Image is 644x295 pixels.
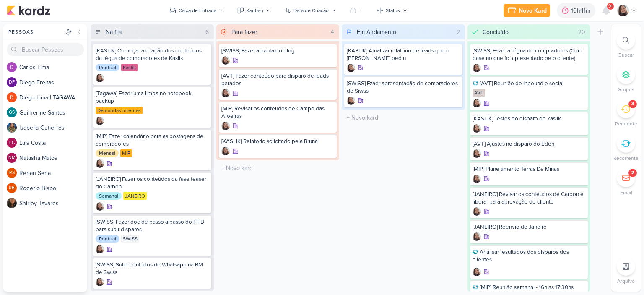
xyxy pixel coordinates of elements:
div: Criador(a): Sharlene Khoury [473,149,481,158]
div: [KASLIK] Testes do disparo de kaslik [473,115,586,123]
p: Grupos [618,86,634,93]
div: R e n a n S e n a [19,169,87,178]
div: [JANEIRO] Revisar os conteudos de Carbon e liberar para aprovação do cliente [473,191,586,206]
p: Arquivo [617,277,635,285]
div: [SWISS] Fazer doc de passo a passo do FFID para subir disparos [96,218,209,233]
div: [MIP] Reunião semanal - 16h as 17:30hs [473,284,586,291]
div: R o g e r i o B i s p o [19,184,87,193]
div: [JANEIRO] Reenvio de Janeiro [473,223,586,231]
div: Renan Sena [7,168,17,178]
div: Analisar resultados dos disparos dos clientes [473,248,586,264]
div: [SWISS] Subir contúdos de Whatsapp na BM de Swiss [96,261,209,276]
div: [MIP] Planejamento Terras De Minas [473,165,586,173]
div: Criador(a): Sharlene Khoury [96,202,104,211]
div: AVT [473,89,485,97]
img: Sharlene Khoury [96,117,104,125]
input: Buscar Pessoas [7,43,84,56]
div: 3 [631,101,634,107]
div: Criador(a): Sharlene Khoury [473,64,481,72]
div: [Tagawa] Fazer uma limpa no notebook, backup [96,90,209,105]
img: Sharlene Khoury [473,124,481,133]
div: Kaslik [121,64,138,71]
div: Natasha Matos [7,153,17,163]
div: Pontual [96,64,119,71]
div: [SWISS] Fzaer apresentação de compradores de Siwss [347,80,460,95]
div: 10h41m [571,6,593,15]
div: 6 [202,28,212,37]
div: [AVT] Reunião de Inbound e social [473,80,586,87]
div: Guilherme Santos [7,107,17,117]
div: Criador(a): Sharlene Khoury [347,64,355,72]
img: Diego Lima | TAGAWA [7,92,17,102]
div: [MIP] Fazer calendário para as postagens de compradores [96,133,209,148]
div: Criador(a): Sharlene Khoury [96,278,104,286]
img: Sharlene Khoury [221,122,230,130]
div: [AVT] Ajustes no disparo do Éden [473,140,586,148]
div: Criador(a): Sharlene Khoury [221,147,230,155]
div: Demandas internas [96,107,143,114]
p: GS [9,110,15,115]
div: C a r l o s L i m a [19,63,87,72]
img: Isabella Gutierres [7,123,17,133]
p: Recorrente [613,154,639,162]
div: Criador(a): Sharlene Khoury [473,124,481,133]
input: + Novo kard [218,162,338,174]
p: LC [9,141,15,145]
img: Sharlene Khoury [221,147,230,155]
p: RS [9,171,15,175]
p: DF [9,80,15,85]
div: Pontual [96,235,119,243]
div: [SWISS] Fazer a pauta do blog [221,47,335,55]
p: NM [8,156,16,160]
img: Sharlene Khoury [96,278,104,286]
div: Semanal [96,192,122,200]
div: Criador(a): Sharlene Khoury [473,232,481,241]
img: Sharlene Khoury [473,175,481,183]
p: Pendente [615,120,637,128]
img: Sharlene Khoury [473,268,481,276]
div: I s a b e l l a G u t i e r r e s [19,123,87,132]
div: [SWISS] Fazer a régua de compradores (Com base no que foi apresentado pelo cliente) [473,47,586,62]
div: Criador(a): Sharlene Khoury [221,56,230,65]
p: RB [9,186,15,191]
div: Criador(a): Sharlene Khoury [473,175,481,183]
div: 4 [327,28,338,37]
img: Sharlene Khoury [473,99,481,107]
img: Sharlene Khoury [96,245,104,253]
img: Sharlene Khoury [617,5,629,16]
div: Criador(a): Sharlene Khoury [96,245,104,253]
div: 2 [453,28,463,37]
div: MIP [120,149,132,157]
div: D i e g o F r e i t a s [19,78,87,87]
div: Criador(a): Sharlene Khoury [473,207,481,216]
div: [MIP] Revisar os conteudos de Campo das Aroeiras [221,105,335,120]
div: Criador(a): Sharlene Khoury [96,74,104,82]
div: Criador(a): Sharlene Khoury [221,122,230,130]
div: 20 [575,28,589,37]
div: L a í s C o s t a [19,138,87,147]
div: Criador(a): Sharlene Khoury [221,89,230,97]
div: 2 [631,170,634,176]
div: [KASLIK] Atualizar relatório de leads que o Otávio pediu [347,47,460,62]
img: Sharlene Khoury [473,149,481,158]
img: Sharlene Khoury [347,97,355,105]
img: Sharlene Khoury [347,64,355,72]
input: + Novo kard [343,112,463,124]
img: Sharlene Khoury [96,159,104,168]
div: [KASLIK] Começar a criação dos conteúdos da régua de compradores de Kaslik [96,47,209,62]
div: JANEIRO [123,192,147,200]
div: Criador(a): Sharlene Khoury [473,99,481,107]
button: Novo Kard [504,4,550,17]
div: G u i l h e r m e S a n t o s [19,108,87,117]
div: Novo Kard [519,6,547,15]
div: N a t a s h a M a t o s [19,154,87,162]
div: Criador(a): Sharlene Khoury [96,117,104,125]
p: Buscar [618,51,634,59]
div: [JANEIRO] Fazer os conteúdos da fase teaser do Carbon [96,175,209,191]
div: Pessoas [7,28,64,36]
img: kardz.app [7,5,50,16]
div: Rogerio Bispo [7,183,17,193]
img: Sharlene Khoury [473,207,481,216]
img: Sharlene Khoury [96,74,104,82]
div: Criador(a): Sharlene Khoury [347,97,355,105]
